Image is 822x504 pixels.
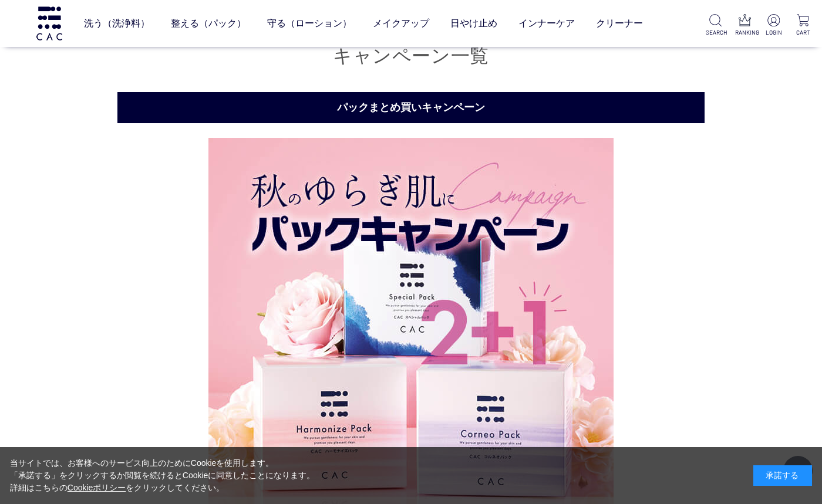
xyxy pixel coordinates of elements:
p: RANKING [735,28,754,37]
a: RANKING [735,14,754,37]
p: CART [794,28,813,37]
a: CART [794,14,813,37]
p: LOGIN [764,28,783,37]
a: 整える（パック） [171,7,246,39]
a: SEARCH [706,14,725,37]
a: LOGIN [764,14,783,37]
a: 洗う（洗浄料） [84,7,150,39]
img: logo [35,6,64,40]
a: クリーナー [596,7,643,39]
div: 当サイトでは、お客様へのサービス向上のためにCookieを使用します。 「承諾する」をクリックするか閲覧を続けるとCookieに同意したことになります。 詳細はこちらの をクリックしてください。 [10,457,315,494]
a: インナーケア [518,7,575,39]
h2: パックまとめ買いキャンペーン [117,92,705,123]
a: Cookieポリシー [68,483,126,492]
a: 日やけ止め [450,7,497,39]
div: 承諾する [753,465,812,486]
a: 守る（ローション） [267,7,352,39]
p: SEARCH [706,28,725,37]
a: メイクアップ [373,7,429,39]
